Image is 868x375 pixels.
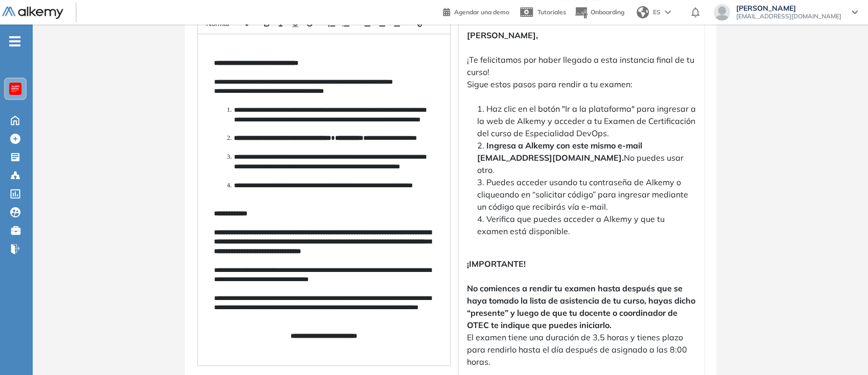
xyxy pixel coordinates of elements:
[477,153,624,163] strong: [EMAIL_ADDRESS][DOMAIN_NAME].
[443,5,509,17] a: Agendar una demo
[574,2,624,23] button: Onboarding
[477,213,696,237] li: Verifica que puedes acceder a Alkemy y que tu examen está disponible.
[467,283,695,330] strong: No comiences a rendir tu examen hasta después que se haya tomado la lista de asistencia de tu cur...
[467,54,696,78] p: ¡Te felicitamos por haber llegado a esta instancia final de tu curso!
[454,8,509,16] span: Agendar una demo
[467,30,538,40] strong: [PERSON_NAME],
[486,140,642,151] strong: Ingresa a Alkemy con este mismo e-mail
[467,331,696,368] p: El examen tiene una duración de 3,5 horas y tienes plazo para rendirlo hasta el día después de as...
[537,8,566,16] span: Tutoriales
[665,10,671,14] img: arrow
[11,85,19,93] img: https://assets.alkemy.org/workspaces/620/d203e0be-08f6-444b-9eae-a92d815a506f.png
[467,78,696,90] p: Sigue estos pasos para rendir a tu examen:
[477,139,696,176] li: No puedes usar otro.
[9,40,20,42] i: -
[477,103,696,139] li: Haz clic en el botón "Ir a la plataforma" para ingresar a la web de Alkemy y acceder a tu Examen ...
[736,12,841,20] span: [EMAIL_ADDRESS][DOMAIN_NAME]
[477,176,696,213] li: Puedes acceder usando tu contraseña de Alkemy o cliqueando en “solicitar código” para ingresar me...
[591,8,624,16] span: Onboarding
[653,8,661,17] span: ES
[467,259,526,269] strong: ¡IMPORTANTE!
[637,6,649,18] img: world
[2,7,63,19] img: Logo
[736,4,841,12] span: [PERSON_NAME]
